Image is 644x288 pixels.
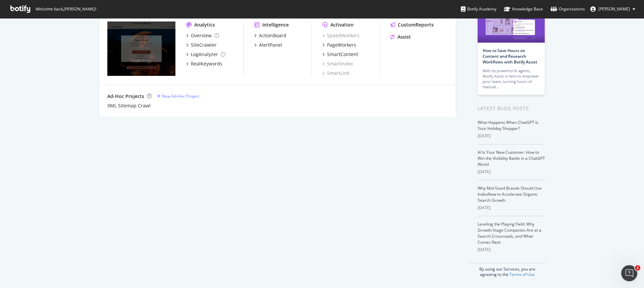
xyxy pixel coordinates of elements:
[478,221,541,245] a: Leveling the Playing Field: Why Growth-Stage Companies Are at a Search Crossroads, and What Comes...
[478,119,538,131] a: What Happens When ChatGPT Is Your Holiday Shopper?
[550,6,585,12] div: Organizations
[478,133,545,139] div: [DATE]
[390,34,411,40] a: Assist
[478,7,545,43] img: How to Save Hours on Content and Research Workflows with Botify Assist
[478,105,545,112] div: Latest Blog Posts
[322,32,360,39] a: SpeedWorkers
[194,21,215,28] div: Analytics
[107,93,144,100] div: Ad-Hoc Projects
[483,68,540,90] div: With its powerful AI agents, Botify Assist is here to empower your team, turning hours of manual…
[509,272,535,277] a: Terms of Use
[262,21,289,28] div: Intelligence
[330,21,354,28] div: Activation
[469,263,545,277] div: By using our Services, you are agreeing to the
[635,265,640,271] span: 1
[483,48,537,65] a: How to Save Hours on Content and Research Workflows with Botify Assist
[397,34,411,40] div: Assist
[191,60,222,67] div: RealKeywords
[254,42,282,48] a: AlertPanel
[186,60,222,67] a: RealKeywords
[322,70,350,77] a: SmartLink
[327,42,356,48] div: PageWorkers
[191,42,217,48] div: SiteCrawler
[107,102,151,109] a: XML Sitemap Crawl
[35,6,96,12] span: Welcome back, [PERSON_NAME] !
[390,21,434,28] a: CustomReports
[478,205,545,211] div: [DATE]
[461,6,496,12] div: Botify Academy
[162,93,199,99] div: New Ad-Hoc Project
[259,32,286,39] div: ActionBoard
[191,51,218,58] div: LogAnalyzer
[621,265,637,281] iframe: Intercom live chat
[259,42,282,48] div: AlertPanel
[186,32,219,39] a: Overview
[107,21,175,76] img: tecovas.com
[504,6,543,12] div: Knowledge Base
[598,6,630,12] span: Jennifer Watson
[157,93,199,99] a: New Ad-Hoc Project
[478,247,545,253] div: [DATE]
[478,169,545,175] div: [DATE]
[322,51,358,58] a: SmartContent
[327,51,358,58] div: SmartContent
[191,32,212,39] div: Overview
[398,21,434,28] div: CustomReports
[322,60,353,67] a: SmartIndex
[254,32,286,39] a: ActionBoard
[585,4,641,14] button: [PERSON_NAME]
[186,51,225,58] a: LogAnalyzer
[478,149,545,167] a: AI Is Your New Customer: How to Win the Visibility Battle in a ChatGPT World
[322,42,356,48] a: PageWorkers
[186,42,217,48] a: SiteCrawler
[478,185,542,203] a: Why Mid-Sized Brands Should Use IndexNow to Accelerate Organic Search Growth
